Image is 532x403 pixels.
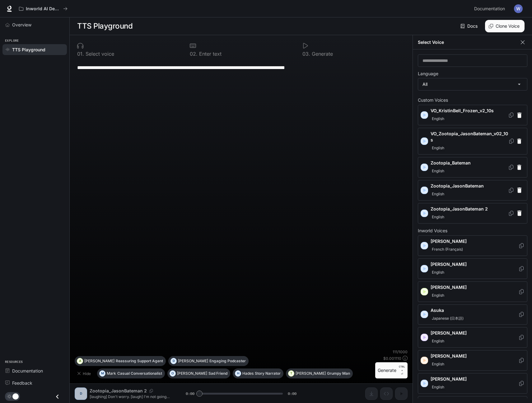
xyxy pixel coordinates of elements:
span: English [431,383,446,391]
button: All workspaces [16,2,70,15]
button: MMarkCasual Conversationalist [97,368,165,378]
a: Documentation [472,2,510,15]
a: Feedback [2,378,67,388]
p: Select voice [84,51,114,56]
span: English [431,292,446,299]
p: CTRL + [399,365,405,372]
p: [PERSON_NAME] [431,261,518,267]
span: English [431,337,446,345]
span: French (Français) [431,246,464,253]
span: English [431,269,446,276]
button: Copy Voice ID [518,335,525,340]
span: English [431,213,446,221]
p: Casual Conversationalist [117,372,162,375]
button: Copy Voice ID [508,188,514,193]
p: 111 / 1000 [393,349,408,354]
p: [PERSON_NAME] [431,330,518,336]
span: English [431,115,446,123]
span: English [431,167,446,175]
p: 0 1 . [77,51,84,56]
h1: TTS Playground [77,20,133,32]
span: TTS Playground [12,46,45,53]
button: Copy Voice ID [508,211,514,216]
p: VO_Zootopia_JasonBateman_v02_10s [431,131,508,143]
p: [PERSON_NAME] [431,284,518,290]
p: 0 2 . [190,51,198,56]
button: Copy Voice ID [518,358,525,363]
p: Reassuring Support Agent [116,359,163,363]
button: Clone Voice [485,20,525,32]
span: Japanese (日本語) [431,315,465,322]
span: English [431,360,446,368]
button: GenerateCTRL +⏎ [375,362,408,378]
button: O[PERSON_NAME]Sad Friend [167,368,230,378]
p: Hades [242,372,254,375]
div: D [171,356,176,366]
p: Language [418,72,438,76]
a: Overview [2,19,67,30]
button: HHadesStory Narrator [233,368,283,378]
p: Zootopia_JasonBateman [431,183,508,189]
p: [PERSON_NAME] [177,372,207,375]
p: [PERSON_NAME] [84,359,114,363]
span: Documentation [12,368,43,374]
p: Zootopia_Bateman [431,160,508,166]
button: D[PERSON_NAME]Engaging Podcaster [168,356,249,366]
button: T[PERSON_NAME]Grumpy Man [286,368,353,378]
p: [PERSON_NAME] [296,372,326,375]
p: Inworld AI Demos [26,6,61,12]
button: Close drawer [50,390,64,403]
p: Generate [310,51,333,56]
p: Custom Voices [418,98,527,102]
a: Documentation [2,365,67,376]
img: User avatar [514,4,523,13]
p: ⏎ [399,365,405,376]
div: H [235,368,241,378]
div: A [77,356,83,366]
p: Mark [107,372,116,375]
p: $ 0.001110 [383,356,401,361]
p: 0 3 . [302,51,310,56]
button: Copy Voice ID [508,113,514,118]
p: [PERSON_NAME] [431,353,518,359]
button: Hide [75,368,95,378]
span: Documentation [474,5,505,13]
p: [PERSON_NAME] [431,238,518,244]
span: Dark mode toggle [12,393,19,400]
p: Engaging Podcaster [209,359,246,363]
p: VO_KristinBell_Frozen_v2_10s [431,108,508,114]
span: English [431,144,446,152]
div: M [100,368,105,378]
p: Asuka [431,307,518,313]
button: Copy Voice ID [508,165,514,170]
span: English [431,190,446,198]
div: All [418,78,527,90]
div: T [288,368,294,378]
span: Overview [12,21,31,28]
p: Zootopia_JasonBateman 2 [431,206,508,212]
p: Sad Friend [208,372,227,375]
button: Copy Voice ID [518,266,525,271]
a: Docs [459,20,480,32]
button: Copy Voice ID [508,139,515,144]
button: A[PERSON_NAME]Reassuring Support Agent [75,356,166,366]
a: TTS Playground [2,44,67,55]
span: Feedback [12,380,32,386]
button: Copy Voice ID [518,312,525,317]
button: Copy Voice ID [518,289,525,294]
p: Enter text [198,51,222,56]
button: Copy Voice ID [518,243,525,248]
p: [PERSON_NAME] [178,359,208,363]
button: User avatar [512,2,525,15]
p: [PERSON_NAME] [431,376,518,382]
button: Copy Voice ID [518,381,525,386]
div: O [170,368,175,378]
p: Inworld Voices [418,229,527,233]
p: Story Narrator [255,372,281,375]
p: Grumpy Man [327,372,350,375]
